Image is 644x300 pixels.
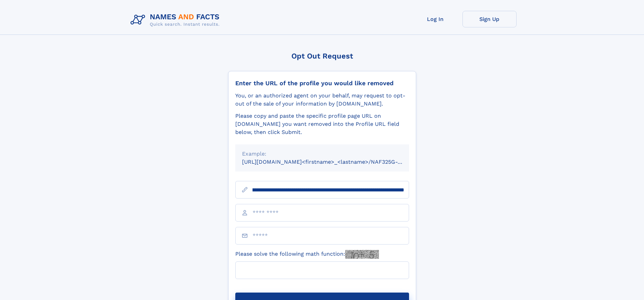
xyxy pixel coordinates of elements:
[235,250,379,259] label: Please solve the following math function:
[228,52,416,60] div: Opt Out Request
[408,11,462,27] a: Log In
[128,11,225,29] img: Logo Names and Facts
[242,150,402,158] div: Example:
[235,92,409,108] div: You, or an authorized agent on your behalf, may request to opt-out of the sale of your informatio...
[242,159,422,165] small: [URL][DOMAIN_NAME]<firstname>_<lastname>/NAF325G-xxxxxxxx
[235,79,409,87] div: Enter the URL of the profile you would like removed
[462,11,517,27] a: Sign Up
[235,112,409,136] div: Please copy and paste the specific profile page URL on [DOMAIN_NAME] you want removed into the Pr...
